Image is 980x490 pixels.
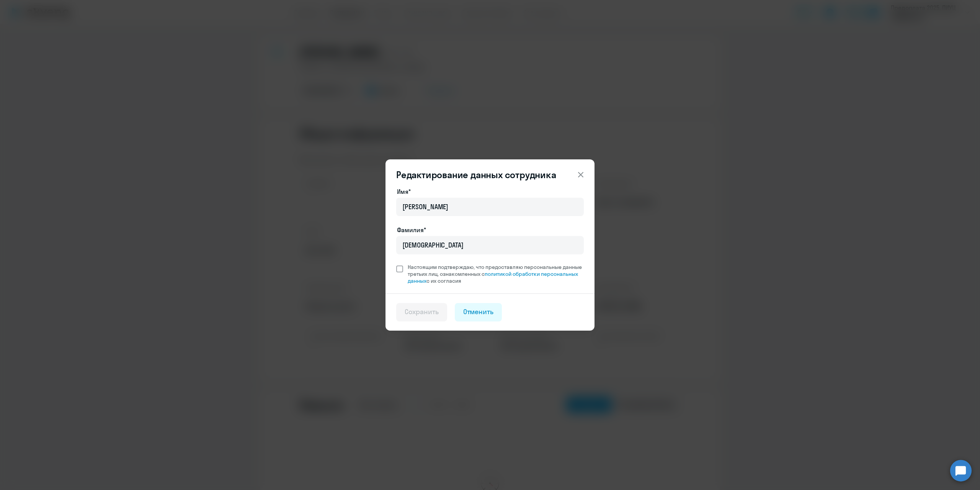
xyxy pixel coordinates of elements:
[396,303,447,321] button: Сохранить
[385,169,595,181] header: Редактирование данных сотрудника
[455,303,502,321] button: Отменить
[408,270,578,284] a: политикой обработки персональных данных
[405,307,439,317] div: Сохранить
[408,264,584,284] span: Настоящим подтверждаю, что предоставляю персональные данные третьих лиц, ознакомленных с с их сог...
[463,307,494,317] div: Отменить
[397,225,426,234] label: Фамилия*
